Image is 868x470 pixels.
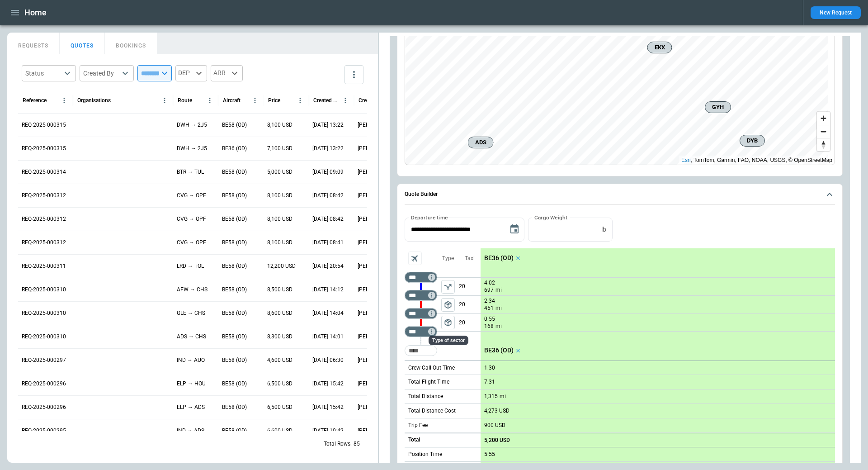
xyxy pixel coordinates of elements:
p: BE58 (OD) [222,239,247,247]
p: AFW → CHS [177,286,208,294]
p: mi [495,323,502,330]
p: [PERSON_NAME] [358,121,396,129]
div: Too short [405,308,437,319]
button: Reset bearing to north [817,138,830,151]
button: New Request [811,6,861,19]
p: 09/25/2025 14:04 [312,309,344,317]
div: Not found [405,345,437,356]
button: Aircraft column menu [249,94,261,107]
p: [PERSON_NAME] [358,262,396,270]
p: 900 USD [484,422,505,429]
p: CVG → OPF [177,215,206,223]
p: REQ-2025-000296 [22,380,66,388]
p: Taxi [465,255,475,262]
button: Route column menu [203,94,216,107]
p: REQ-2025-000315 [22,145,66,152]
p: [PERSON_NAME] [358,192,396,199]
p: GLE → CHS [177,309,205,317]
p: 697 [484,286,494,294]
p: 8,300 USD [267,333,292,341]
span: Type of sector [441,316,455,329]
button: Reference column menu [58,94,71,107]
label: Cargo Weight [534,214,567,221]
p: 09/28/2025 13:22 [312,145,344,152]
p: 6,500 USD [267,380,292,388]
button: QUOTES [60,33,105,54]
span: Type of sector [441,280,455,294]
span: DYB [744,136,761,145]
p: 09/26/2025 08:41 [312,239,344,247]
p: 20 [459,314,481,331]
p: REQ-2025-000297 [22,356,66,364]
p: BTR → TUL [177,168,204,176]
div: Status [25,69,61,78]
p: REQ-2025-000310 [22,309,66,317]
h6: Quote Builder [405,191,438,197]
p: mi [495,286,502,294]
h6: Total [408,437,420,443]
p: mi [500,393,506,400]
span: Type of sector [441,298,455,312]
p: REQ-2025-000315 [22,121,66,129]
p: Total Distance [408,393,443,400]
p: REQ-2025-000314 [22,168,66,176]
p: LRD → TOL [177,262,204,270]
p: BE58 (OD) [222,215,247,223]
p: DWH → 2J5 [177,121,207,129]
div: Created by [359,97,384,104]
span: package_2 [443,318,453,327]
p: ADS → CHS [177,333,206,341]
button: BOOKINGS [105,33,157,54]
p: 09/26/2025 08:42 [312,215,344,223]
span: Aircraft selection [408,252,422,265]
p: 09/22/2025 15:42 [312,380,344,388]
p: BE58 (OD) [222,168,247,176]
p: Total Flight Time [408,378,449,386]
button: Quote Builder [405,184,835,205]
p: 6,500 USD [267,404,292,411]
p: 09/23/2025 06:30 [312,356,344,364]
p: BE58 (OD) [222,121,247,129]
div: , TomTom, Garmin, FAO, NOAA, USGS, © OpenStreetMap [681,156,832,165]
div: Aircraft [223,97,241,104]
p: BE58 (OD) [222,262,247,270]
label: Departure time [411,214,448,221]
span: EKX [651,43,668,52]
div: Too short [405,290,437,301]
div: Too short [405,272,437,283]
p: BE36 (OD) [484,347,514,354]
p: CVG → OPF [177,239,206,247]
p: 4:02 [484,280,495,286]
div: Too short [405,326,437,337]
p: mi [495,304,502,312]
div: Created At (UTC-05:00) [313,97,339,104]
p: 09/26/2025 09:09 [312,168,344,176]
button: left aligned [441,298,455,312]
div: Price [268,97,280,104]
p: [PERSON_NAME] [358,333,396,341]
p: 0:55 [484,316,495,323]
p: 1:30 [484,365,495,371]
p: REQ-2025-000312 [22,215,66,223]
div: DEP [175,65,207,81]
div: Route [178,97,192,104]
p: [PERSON_NAME] [358,356,396,364]
div: Type of sector [429,336,468,345]
p: 8,100 USD [267,215,292,223]
p: BE58 (OD) [222,356,247,364]
p: BE58 (OD) [222,192,247,199]
button: Zoom in [817,112,830,125]
p: 8,100 USD [267,192,292,199]
p: 09/25/2025 20:54 [312,262,344,270]
p: 7:31 [484,379,495,385]
p: BE58 (OD) [222,309,247,317]
p: 8,600 USD [267,309,292,317]
p: DWH → 2J5 [177,145,207,152]
p: REQ-2025-000312 [22,239,66,247]
p: Type [442,255,454,262]
p: [PERSON_NAME] [358,309,396,317]
p: 20 [459,278,481,295]
p: 8,100 USD [267,239,292,247]
p: 451 [484,304,494,312]
p: [PERSON_NAME] [358,404,396,411]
